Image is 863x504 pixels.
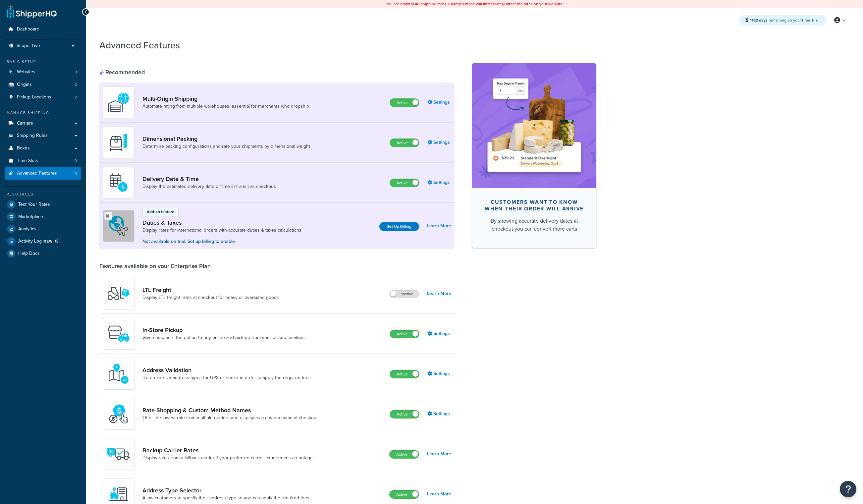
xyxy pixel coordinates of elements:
li: Pickup Locations [5,91,81,103]
span: Scope: Live [17,43,40,49]
span: Carriers [17,121,33,126]
a: Determine US address types for UPS or FedEx in order to apply the required fees [142,374,311,381]
a: Delivery Date & Time [142,175,276,183]
a: Allow customers to specify their address type so you can apply the required fees [142,495,309,501]
span: Analytics [18,226,36,232]
label: Active [390,139,419,147]
a: Time Slots0 [5,155,81,167]
a: Learn More [427,221,451,231]
span: Marketplace [18,214,43,220]
div: Customers want to know when their order will arrive [483,199,586,212]
a: Analytics [5,223,81,235]
img: y79ZsPf0fXUFUhFXDzUgf+ktZg5F2+ohG75+v3d2s1D9TjoU8PiyCIluIjV41seZevKCRuEjTPPOKHJsQcmKCXGdfprl3L4q7... [107,282,130,305]
span: Origins [17,82,32,87]
label: Active [390,450,419,458]
a: Learn More [427,289,451,298]
a: Settings [427,329,451,338]
a: Settings [427,178,451,187]
a: Determine packing configurations and rate your shipments by dimensional weight [142,143,310,150]
a: Marketplace [5,211,81,223]
label: Active [390,410,419,418]
a: Help Docs [5,248,81,259]
span: Help Docs [18,251,40,256]
div: Features available on your Enterprise Plan [99,262,211,270]
a: Settings [427,369,451,378]
span: 11 [74,171,77,176]
label: Inactive [390,290,419,298]
a: LTL Freight [142,286,279,294]
h1: Advanced Features [99,39,180,52]
a: Test Your Rates [5,198,81,210]
a: Learn More [427,489,451,499]
b: LIVE [413,1,421,7]
span: Dashboard [17,27,39,32]
li: [object Object] [5,235,81,247]
span: 1 [76,69,77,75]
strong: 1182 days [750,17,768,23]
label: Active [390,99,419,107]
span: 2 [75,94,77,100]
img: feature-image-ddt-36eae7f7280da8017bfb280eaccd9c446f90b1fe08728e4019434db127062ab4.png [482,73,586,178]
img: DTVBYsAAAAAASUVORK5CYII= [107,131,130,154]
li: Time Slots [5,155,81,167]
a: Set Up Billing [379,222,419,231]
span: 2 [75,82,77,87]
span: remaining on your Free Trial [750,17,819,23]
a: Display rates for international orders with accurate duties & taxes calculations [142,227,301,234]
span: Activity Log [18,237,61,246]
a: Pickup Locations2 [5,91,81,103]
a: Offer the lowest rate from multiple carriers and display as a custom name at checkout [142,415,318,421]
div: Manage Shipping [5,110,81,116]
a: Dimensional Packing [142,135,310,142]
img: icon-duo-feat-backup-carrier-4420b188.png [107,442,130,466]
a: Activity LogNEW [5,235,81,247]
img: gfkeb5ejjkALwAAAABJRU5ErkJggg== [107,171,130,194]
a: Rate Shopping & Custom Method Names [142,407,318,414]
a: Shipping Rules [5,130,81,142]
div: Recommended [99,69,145,76]
a: Settings [427,138,451,147]
span: Test Your Rates [18,202,50,207]
img: WatD5o0RtDAAAAAElFTkSuQmCC [107,91,130,114]
img: wfgcfpwTIucLEAAAAASUVORK5CYII= [107,322,130,345]
li: Advanced Features [5,167,81,180]
label: Active [390,490,419,498]
label: Active [390,370,419,378]
a: Display rates from a fallback carrier if your preferred carrier experiences an outage [142,455,313,461]
li: Websites [5,66,81,78]
a: Duties & Taxes [142,219,301,226]
span: NEW [43,239,61,244]
span: Boxes [17,145,30,151]
a: Boxes [5,142,81,154]
a: Origins2 [5,79,81,91]
img: kIG8fy0lQAAAABJRU5ErkJggg== [107,362,130,385]
a: Learn More [427,449,451,459]
li: Origins [5,79,81,91]
a: Advanced Features11 [5,167,81,180]
span: 0 [75,158,77,164]
span: Advanced Features [17,171,57,176]
label: Active [390,179,419,187]
span: Pickup Locations [17,94,51,100]
a: Carriers [5,117,81,130]
p: Not available on trial. Set up billing to enable [142,238,301,245]
button: Open Resource Center [840,481,856,497]
label: Active [390,330,419,338]
a: Address Validation [142,366,311,374]
div: By showing accurate delivery dates at checkout you can convert more carts [483,217,586,233]
a: Settings [427,409,451,419]
a: In-Store Pickup [142,326,306,334]
a: Multi-Origin Shipping [142,95,309,102]
a: Backup Carrier Rates [142,447,313,454]
a: Give customers the option to buy online and pick up from your pickup locations [142,334,306,341]
a: Settings [427,98,451,107]
a: Dashboard [5,23,81,35]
